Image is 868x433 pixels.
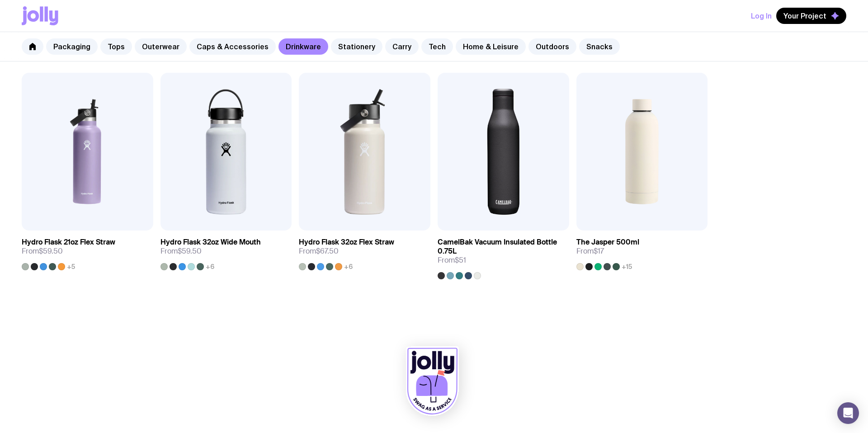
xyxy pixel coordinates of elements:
a: Hydro Flask 32oz Wide MouthFrom$59.50+6 [160,231,292,270]
h3: The Jasper 500ml [576,238,639,247]
span: From [160,247,202,256]
span: $67.50 [316,246,339,256]
a: The Jasper 500mlFrom$17+15 [576,231,708,270]
h3: Hydro Flask 32oz Wide Mouth [160,238,261,247]
a: CamelBak Vacuum Insulated Bottle 0.75LFrom$51 [438,231,569,279]
a: Packaging [46,38,98,55]
a: Drinkware [278,38,328,55]
a: Outdoors [528,38,576,55]
a: Caps & Accessories [189,38,276,55]
a: Hydro Flask 21oz Flex StrawFrom$59.50+5 [22,231,153,270]
a: Hydro Flask 32oz Flex StrawFrom$67.50+6 [299,231,430,270]
a: Snacks [579,38,620,55]
span: +5 [67,263,75,270]
h3: Hydro Flask 32oz Flex Straw [299,238,394,247]
span: $17 [594,246,604,256]
h3: CamelBak Vacuum Insulated Bottle 0.75L [438,238,569,256]
span: +6 [206,263,214,270]
span: From [299,247,339,256]
div: Open Intercom Messenger [837,402,859,424]
span: $59.50 [39,246,63,256]
button: Your Project [776,8,846,24]
span: +15 [622,263,632,270]
span: From [22,247,63,256]
a: Tech [421,38,453,55]
a: Home & Leisure [456,38,526,55]
span: +6 [344,263,353,270]
a: Carry [385,38,419,55]
a: Stationery [331,38,382,55]
span: $51 [455,255,466,265]
a: Tops [100,38,132,55]
a: Outerwear [135,38,187,55]
span: From [576,247,604,256]
h3: Hydro Flask 21oz Flex Straw [22,238,115,247]
span: $59.50 [178,246,202,256]
span: Your Project [783,11,826,20]
button: Log In [751,8,772,24]
span: From [438,256,466,265]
